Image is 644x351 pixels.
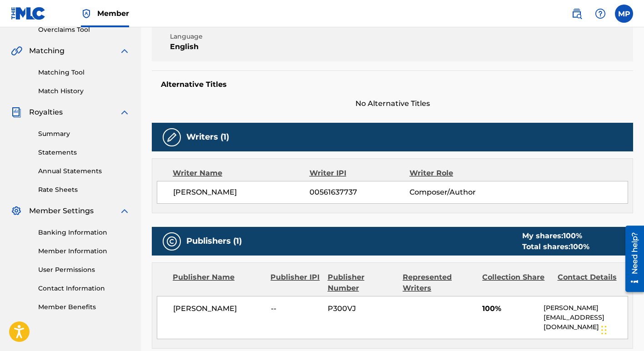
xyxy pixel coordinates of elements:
[38,228,130,237] a: Banking Information
[563,231,582,240] span: 100 %
[595,8,606,19] img: help
[482,303,537,314] span: 100%
[570,242,589,251] span: 100 %
[310,168,409,179] div: Writer IPI
[482,272,550,294] div: Collection Share
[152,98,633,109] span: No Alternative Titles
[11,45,22,56] img: Matching
[119,206,130,216] img: expand
[409,187,500,198] span: Composer/Author
[97,8,129,19] span: Member
[619,222,644,295] iframe: Resource Center
[544,303,628,313] p: [PERSON_NAME]
[328,272,396,294] div: Publisher Number
[403,272,475,294] div: Represented Writers
[571,8,582,19] img: search
[38,265,130,275] a: User Permissions
[11,206,22,216] img: Member Settings
[38,129,130,139] a: Summary
[38,148,130,157] a: Statements
[558,272,626,294] div: Contact Details
[38,284,130,293] a: Contact Information
[161,80,624,89] h5: Alternative Titles
[328,303,396,314] span: P300VJ
[119,45,130,56] img: expand
[29,206,94,216] span: Member Settings
[310,187,409,198] span: 00561637737
[38,68,130,77] a: Matching Tool
[38,302,130,312] a: Member Benefits
[271,303,321,314] span: --
[29,107,63,118] span: Royalties
[38,166,130,176] a: Annual Statements
[270,272,320,294] div: Publisher IPI
[599,307,644,351] iframe: Chat Widget
[173,272,264,294] div: Publisher Name
[166,132,177,143] img: Writers
[38,246,130,256] a: Member Information
[522,231,589,241] div: My shares:
[11,7,46,20] img: MLC Logo
[522,241,589,252] div: Total shares:
[173,303,264,314] span: [PERSON_NAME]
[544,313,628,332] p: [EMAIL_ADDRESS][DOMAIN_NAME]
[568,5,586,23] a: Public Search
[29,45,65,56] span: Matching
[166,236,177,247] img: Publishers
[186,132,229,142] h5: Writers (1)
[119,107,130,118] img: expand
[38,25,130,35] a: Overclaims Tool
[173,168,310,179] div: Writer Name
[173,187,310,198] span: [PERSON_NAME]
[11,107,22,118] img: Royalties
[409,168,500,179] div: Writer Role
[601,316,607,344] div: Drag
[81,8,92,19] img: Top Rightsholder
[38,185,130,195] a: Rate Sheets
[186,236,242,246] h5: Publishers (1)
[170,32,284,41] span: Language
[38,86,130,96] a: Match History
[591,5,609,23] div: Help
[170,41,284,52] span: English
[615,5,633,23] div: User Menu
